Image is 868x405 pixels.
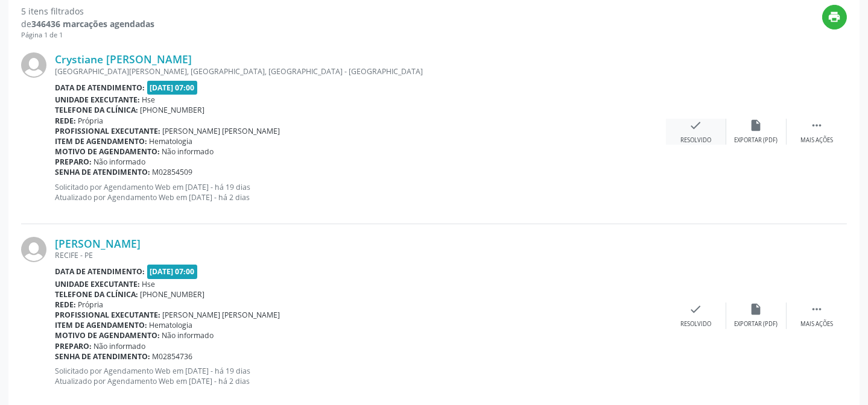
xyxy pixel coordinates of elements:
[55,310,160,320] b: Profissional executante:
[147,265,198,278] span: [DATE] 07:00
[55,266,145,277] b: Data de atendimento:
[680,320,711,328] div: Resolvido
[55,126,160,136] b: Profissional executante:
[800,136,833,145] div: Mais ações
[31,18,154,30] strong: 346436 marcações agendadas
[55,116,76,126] b: Rede:
[55,366,666,386] p: Solicitado por Agendamento Web em [DATE] - há 19 dias Atualizado por Agendamento Web em [DATE] - ...
[162,330,214,341] span: Não informado
[55,300,76,310] b: Rede:
[55,250,666,260] div: RECIFE - PE
[55,146,160,157] b: Motivo de agendamento:
[150,320,193,330] span: Hematologia
[55,182,666,202] p: Solicitado por Agendamento Web em [DATE] - há 19 dias Atualizado por Agendamento Web em [DATE] - ...
[750,119,763,132] i: insert_drive_file
[822,5,847,30] button: print
[55,330,160,341] b: Motivo de agendamento:
[55,83,145,93] b: Data de atendimento:
[55,157,92,167] b: Preparo:
[55,105,138,115] b: Telefone da clínica:
[94,341,146,351] span: Não informado
[55,279,140,289] b: Unidade executante:
[810,303,823,316] i: 
[21,237,46,262] img: img
[163,126,280,136] span: [PERSON_NAME] [PERSON_NAME]
[141,105,205,115] span: [PHONE_NUMBER]
[55,351,150,362] b: Senha de atendimento:
[689,119,703,132] i: check
[800,320,833,328] div: Mais ações
[810,119,823,132] i: 
[828,10,841,24] i: print
[680,136,711,145] div: Resolvido
[55,136,147,146] b: Item de agendamento:
[55,95,140,105] b: Unidade executante:
[55,66,666,77] div: [GEOGRAPHIC_DATA][PERSON_NAME], [GEOGRAPHIC_DATA], [GEOGRAPHIC_DATA] - [GEOGRAPHIC_DATA]
[21,17,154,30] div: de
[55,52,192,66] a: Crystiane [PERSON_NAME]
[735,136,778,145] div: Exportar (PDF)
[94,157,146,167] span: Não informado
[21,52,46,78] img: img
[21,5,154,17] div: 5 itens filtrados
[55,289,138,300] b: Telefone da clínica:
[147,81,198,95] span: [DATE] 07:00
[163,310,280,320] span: [PERSON_NAME] [PERSON_NAME]
[55,167,150,177] b: Senha de atendimento:
[142,95,156,105] span: Hse
[21,30,154,40] div: Página 1 de 1
[78,116,104,126] span: Própria
[750,303,763,316] i: insert_drive_file
[142,279,156,289] span: Hse
[55,341,92,351] b: Preparo:
[141,289,205,300] span: [PHONE_NUMBER]
[78,300,104,310] span: Própria
[153,351,193,362] span: M02854736
[150,136,193,146] span: Hematologia
[689,303,703,316] i: check
[55,320,147,330] b: Item de agendamento:
[55,237,141,250] a: [PERSON_NAME]
[162,146,214,157] span: Não informado
[735,320,778,328] div: Exportar (PDF)
[153,167,193,177] span: M02854509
